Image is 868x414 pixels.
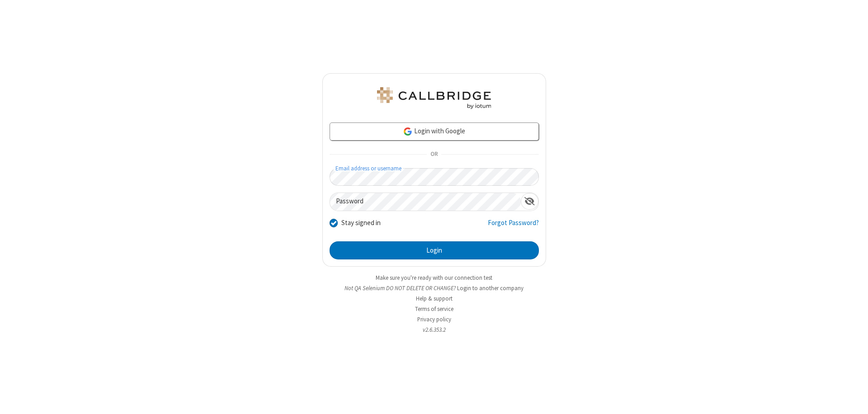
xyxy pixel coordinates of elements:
li: Not QA Selenium DO NOT DELETE OR CHANGE? [322,284,546,292]
label: Stay signed in [341,218,381,228]
a: Help & support [416,295,453,302]
a: Forgot Password? [488,218,539,235]
img: google-icon.png [403,127,413,136]
input: Email address or username [330,168,539,186]
a: Make sure you're ready with our connection test [376,274,492,282]
a: Privacy policy [417,315,451,323]
span: OR [427,148,441,161]
a: Terms of service [415,305,453,313]
button: Login [330,241,539,259]
a: Login with Google [330,122,539,141]
button: Login to another company [457,284,524,292]
input: Password [330,193,521,211]
img: QA Selenium DO NOT DELETE OR CHANGE [375,87,493,109]
li: v2.6.353.2 [322,325,546,334]
div: Show password [521,193,538,210]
